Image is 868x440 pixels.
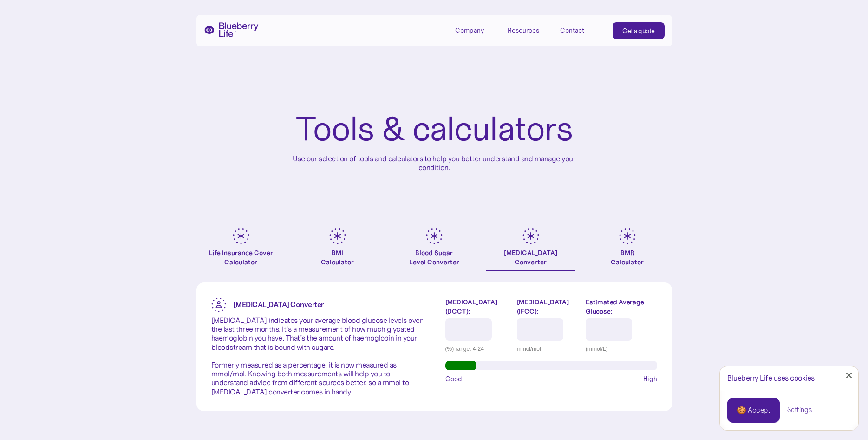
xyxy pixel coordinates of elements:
div: Resources [508,26,539,34]
div: (mmol/L) [586,344,657,354]
div: 🍪 Accept [737,405,770,415]
div: Company [455,22,497,38]
div: Blood Sugar Level Converter [409,248,459,267]
div: (%) range: 4-24 [445,344,510,354]
a: home [204,22,259,37]
div: BMI Calculator [321,248,354,267]
a: 🍪 Accept [727,398,780,423]
div: Blueberry Life uses cookies [727,374,851,382]
p: Use our selection of tools and calculators to help you better understand and manage your condition. [286,154,583,172]
div: Close Cookie Popup [849,375,849,376]
a: BMICalculator [293,228,382,271]
a: Contact [560,22,602,38]
span: High [643,374,657,383]
a: BMRCalculator [583,228,672,271]
div: BMR Calculator [611,248,644,267]
span: Good [445,374,462,383]
strong: [MEDICAL_DATA] Converter [233,300,324,309]
div: Life Insurance Cover Calculator [196,248,286,267]
div: Resources [508,22,549,38]
a: [MEDICAL_DATA]Converter [486,228,575,271]
div: Get a quote [622,26,655,35]
div: Company [455,26,484,34]
a: Life Insurance Cover Calculator [196,228,286,271]
h1: Tools & calculators [295,112,573,147]
p: [MEDICAL_DATA] indicates your average blood glucose levels over the last three months. It’s a mea... [211,316,423,396]
label: [MEDICAL_DATA] (IFCC): [517,297,579,316]
label: Estimated Average Glucose: [586,297,657,316]
div: Contact [560,26,584,34]
a: Close Cookie Popup [840,366,858,385]
label: [MEDICAL_DATA] (DCCT): [445,297,510,316]
a: Get a quote [613,22,665,39]
div: [MEDICAL_DATA] Converter [504,248,557,267]
a: Blood SugarLevel Converter [390,228,479,271]
a: Settings [787,405,812,415]
div: mmol/mol [517,344,579,354]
